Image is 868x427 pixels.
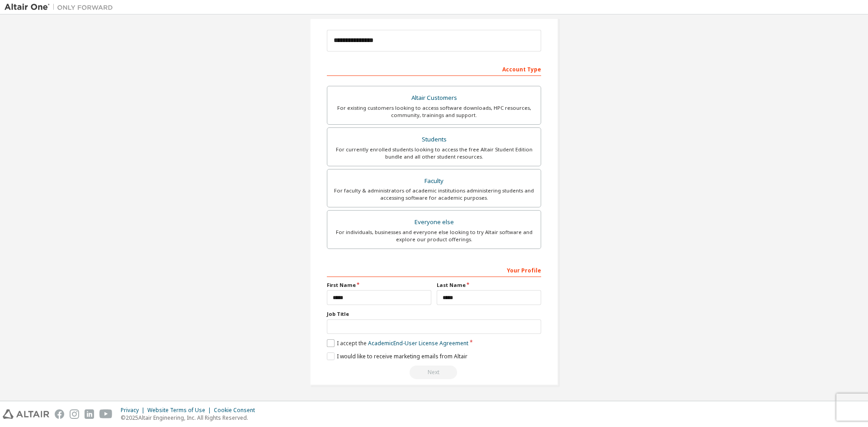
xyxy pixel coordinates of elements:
div: Students [333,133,535,146]
img: altair_logo.svg [3,409,49,419]
p: © 2025 Altair Engineering, Inc. All Rights Reserved. [121,414,260,422]
img: Altair One [5,3,118,12]
div: Everyone else [333,216,535,229]
label: Job Title [327,310,541,318]
div: For individuals, businesses and everyone else looking to try Altair software and explore our prod... [333,229,535,243]
div: Read and acccept EULA to continue [327,366,541,379]
div: Website Terms of Use [147,407,214,414]
div: Privacy [121,407,147,414]
div: Cookie Consent [214,407,260,414]
img: linkedin.svg [85,409,94,419]
div: Altair Customers [333,92,535,104]
img: instagram.svg [70,409,79,419]
div: For existing customers looking to access software downloads, HPC resources, community, trainings ... [333,104,535,119]
div: Your Profile [327,263,541,277]
img: facebook.svg [55,409,64,419]
label: Last Name [437,282,541,289]
label: First Name [327,282,431,289]
div: Account Type [327,61,541,76]
img: youtube.svg [99,409,113,419]
label: I would like to receive marketing emails from Altair [327,352,467,360]
label: I accept the [327,339,468,347]
div: Faculty [333,175,535,188]
a: Academic End-User License Agreement [368,339,468,347]
div: For currently enrolled students looking to access the free Altair Student Edition bundle and all ... [333,146,535,160]
div: For faculty & administrators of academic institutions administering students and accessing softwa... [333,187,535,202]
